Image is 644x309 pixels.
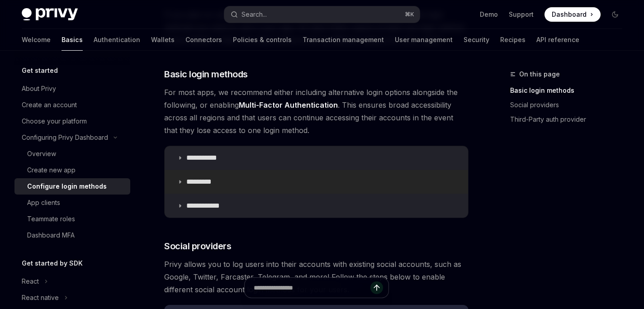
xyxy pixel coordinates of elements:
div: Search... [241,9,267,20]
h5: Get started [22,65,58,76]
a: API reference [536,29,579,51]
a: Social providers [510,98,630,112]
button: Toggle dark mode [608,7,622,22]
div: Choose your platform [22,116,87,127]
a: User management [395,29,453,51]
span: Dashboard [552,10,587,19]
div: Overview [27,148,56,159]
div: About Privy [22,83,56,94]
a: Overview [14,146,130,162]
div: React native [22,292,59,303]
div: Create new app [27,165,76,176]
a: Security [464,29,489,51]
a: Authentication [94,29,140,51]
div: Configure login methods [27,181,107,192]
a: Policies & controls [233,29,292,51]
div: Dashboard MFA [27,230,75,241]
div: Teammate roles [27,214,75,224]
div: Configuring Privy Dashboard [22,132,108,143]
button: Send message [370,281,383,294]
img: dark logo [22,8,78,21]
a: Choose your platform [14,113,130,129]
span: Social providers [164,240,231,252]
a: About Privy [14,81,130,97]
a: Demo [480,10,498,19]
span: On this page [519,69,560,80]
a: Support [509,10,534,19]
a: Create an account [14,97,130,113]
a: Recipes [500,29,526,51]
a: Wallets [151,29,175,51]
a: Teammate roles [14,211,130,227]
span: Privy allows you to log users into their accounts with existing social accounts, such as Google, ... [164,258,469,296]
a: Connectors [185,29,222,51]
a: Basic login methods [510,83,630,98]
span: Basic login methods [164,68,248,81]
button: Search...⌘K [224,6,420,23]
div: Create an account [22,100,77,110]
a: Welcome [22,29,51,51]
a: Basics [62,29,83,51]
a: Transaction management [303,29,384,51]
div: App clients [27,197,60,208]
a: Create new app [14,162,130,178]
a: Third-Party auth provider [510,112,630,127]
a: App clients [14,195,130,211]
a: Multi-Factor Authentication [239,100,338,110]
a: Configure login methods [14,178,130,195]
span: ⌘ K [405,11,414,18]
h5: Get started by SDK [22,258,83,269]
span: For most apps, we recommend either including alternative login options alongside the following, o... [164,86,469,137]
a: Dashboard [545,7,601,22]
div: React [22,276,39,287]
a: Dashboard MFA [14,227,130,243]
